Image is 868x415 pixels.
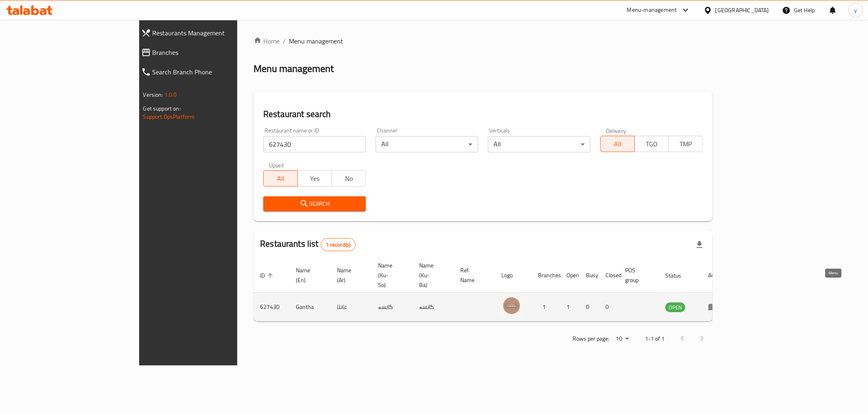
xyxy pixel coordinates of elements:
button: TMP [669,136,703,152]
td: 0 [599,293,619,322]
span: All [267,173,295,185]
span: Name (Ar) [337,265,362,285]
span: Search Branch Phone [153,67,278,77]
th: Logo [495,258,531,293]
a: Search Branch Phone [135,62,284,82]
span: Get support on: [143,103,181,114]
td: 0 [579,293,599,322]
a: Restaurants Management [135,23,284,43]
table: enhanced table [254,258,730,322]
button: All [600,136,635,152]
th: Branches [531,258,560,293]
span: POS group [625,265,649,285]
a: Branches [135,43,284,62]
td: گانسە [372,293,413,322]
span: Version: [143,89,163,100]
span: Status [665,271,692,280]
span: Branches [153,48,278,57]
span: Name (Ku-Ba) [419,261,444,290]
span: TMP [672,138,700,150]
h2: Menu management [254,62,334,75]
span: All [604,138,632,150]
div: All [488,136,590,152]
p: 1-1 of 1 [645,334,665,344]
div: All [376,136,478,152]
label: Delivery [606,128,626,133]
li: / [283,36,286,46]
td: 1 [531,293,560,322]
span: Search [270,199,359,209]
span: ID [260,271,275,280]
div: Total records count [321,238,356,251]
h2: Restaurants list [260,238,356,251]
td: 1 [560,293,579,322]
span: Ref. Name [460,265,485,285]
input: Search for restaurant name or ID.. [263,136,366,152]
span: Name (En) [296,265,321,285]
button: No [332,170,366,187]
span: No [335,173,363,185]
th: Busy [579,258,599,293]
p: Rows per page: [573,334,609,344]
td: گانسە [413,293,454,322]
td: Gantha [289,293,330,322]
span: Restaurants Management [153,28,278,38]
div: Export file [690,235,709,254]
button: Yes [297,170,332,187]
span: TGO [638,138,666,150]
nav: breadcrumb [254,36,713,46]
th: Closed [599,258,619,293]
a: Support.OpsPlatform [143,111,195,122]
span: y [854,6,857,15]
th: Action [702,258,730,293]
th: Open [560,258,579,293]
span: 1.0.0 [164,89,177,100]
div: [GEOGRAPHIC_DATA] [715,6,769,15]
img: Gantha [501,295,522,315]
span: Yes [301,173,329,185]
button: Search [263,196,366,211]
label: Upsell [269,162,284,168]
span: 1 record(s) [321,241,356,249]
span: Name (Ku-So) [378,261,403,290]
button: TGO [634,136,669,152]
td: غانثا [330,293,372,322]
button: All [263,170,298,187]
span: Menu management [289,36,343,46]
h2: Restaurant search [263,108,703,120]
div: Menu-management [627,5,677,15]
span: OPEN [665,303,685,312]
div: Rows per page: [612,333,632,345]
